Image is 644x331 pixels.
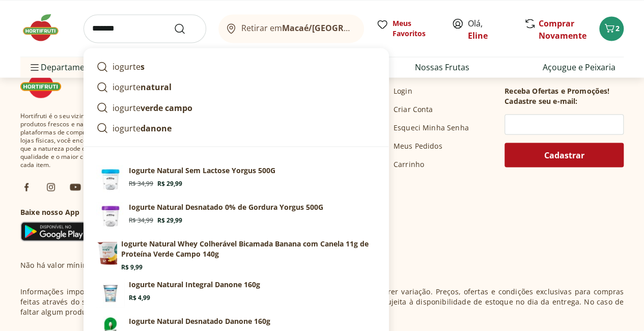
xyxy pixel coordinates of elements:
[157,216,182,224] span: R$ 29,99
[20,112,155,169] span: Hortifruti é o seu vizinho especialista em produtos frescos e naturais. Nas nossas plataformas de...
[415,61,469,73] a: Nossas Frutas
[141,122,172,133] strong: danone
[282,22,396,34] b: Macaé/[GEOGRAPHIC_DATA]
[20,12,71,43] img: Hortifruti
[394,104,433,114] a: Criar Conta
[20,286,624,317] p: Informações importantes: os itens pesáveis possuem peso médio em suas descrições, pois podem sofr...
[394,86,412,96] a: Login
[394,122,469,132] a: Esqueci Minha Senha
[29,55,102,79] span: Departamentos
[241,23,354,33] span: Retirar em
[92,161,380,198] a: Iogurte Natural Sem Lactose Yorgus 500GIogurte Natural Sem Lactose Yorgus 500GR$ 34,99R$ 29,99
[121,263,143,271] span: R$ 9,99
[20,207,155,217] h3: Baixe nosso App
[174,22,198,35] button: Submit Search
[141,61,145,72] strong: s
[96,202,125,230] img: Iogurte Natural Desnatado 0% de Gordura Yorgus 500g
[92,198,380,234] a: Iogurte Natural Desnatado 0% de Gordura Yorgus 500gIogurte Natural Desnatado 0% de Gordura Yorgus...
[20,260,263,270] p: Não há valor mínimo de pedidos no site Hortifruti e Natural da Terra.
[45,181,57,193] img: ig
[129,279,260,289] p: Iogurte Natural Integral Danone 160g
[394,159,424,169] a: Carrinho
[505,96,577,106] h3: Cadastre seu e-mail:
[96,279,125,308] img: Iogurte Natural Integral Danone 160g
[20,221,87,241] img: Google Play Icon
[92,275,380,312] a: Iogurte Natural Integral Danone 160gIogurte Natural Integral Danone 160gR$ 4,99
[129,202,323,212] p: Iogurte Natural Desnatado 0% de Gordura Yorgus 500G
[113,101,192,114] p: iogurte
[615,23,620,33] span: 2
[468,30,488,41] a: Eline
[92,77,380,97] a: iogurtenatural
[92,234,380,275] a: Iogurte Natural Whey Colherável Bicamada Banana com Canela 11g de Proteína Verde Campo 140gR$ 9,99
[543,61,615,73] a: Açougue e Peixaria
[505,86,609,96] h3: Receba Ofertas e Promoções!
[129,316,270,326] p: Iogurte Natural Desnatado Danone 160g
[544,151,584,159] span: Cadastrar
[129,179,153,187] span: R$ 34,99
[468,17,513,42] span: Olá,
[599,16,624,41] button: Carrinho
[141,102,192,113] strong: verde campo
[539,18,586,41] a: Comprar Novamente
[129,293,150,301] span: R$ 4,99
[121,238,376,259] p: Iogurte Natural Whey Colherável Bicamada Banana com Canela 11g de Proteína Verde Campo 140g
[393,18,439,39] span: Meus Favoritos
[113,122,172,134] p: iogurte
[113,61,145,73] p: iogurte
[141,81,172,93] strong: natural
[376,18,439,39] a: Meus Favoritos
[129,165,275,175] p: Iogurte Natural Sem Lactose Yorgus 500G
[29,55,41,79] button: Menu
[92,97,380,118] a: iogurteverde campo
[129,216,153,224] span: R$ 34,99
[505,143,624,167] button: Cadastrar
[218,14,364,43] button: Retirar emMacaé/[GEOGRAPHIC_DATA]
[83,14,206,43] input: search
[92,118,380,138] a: iogurtedanone
[69,181,81,193] img: ytb
[113,81,172,93] p: iogurte
[92,57,380,77] a: iogurtes
[20,67,71,98] img: Hortifruti
[157,179,182,187] span: R$ 29,99
[96,165,125,194] img: Iogurte Natural Sem Lactose Yorgus 500G
[20,181,33,193] img: fb
[394,141,442,151] a: Meus Pedidos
